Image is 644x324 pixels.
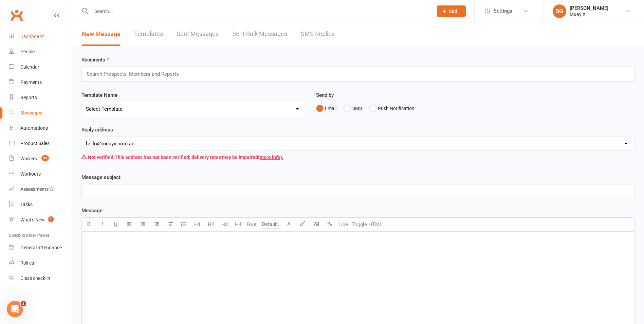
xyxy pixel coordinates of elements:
[190,218,204,231] button: H1
[134,22,163,46] a: Templates
[48,216,54,222] span: 1
[245,218,258,231] button: Font
[7,301,23,317] iframe: Intercom live chat
[9,151,72,166] a: Waivers 35
[9,105,72,121] a: Messages
[204,218,218,231] button: H2
[20,64,39,70] div: Calendar
[20,79,42,85] div: Payments
[369,102,415,115] button: Push Notification
[336,218,350,231] button: Line
[20,260,36,266] div: Roll call
[8,7,25,24] a: Clubworx
[9,136,72,151] a: Product Sales
[89,6,428,16] input: Search...
[570,11,608,17] div: Muay X
[20,125,48,131] div: Automations
[9,255,72,271] a: Roll call
[282,218,296,231] button: A
[260,220,280,229] input: Default
[20,141,50,146] div: Product Sales
[301,22,335,46] a: SMS Replies
[81,56,109,64] label: Recipients
[316,102,336,115] button: Email
[81,206,103,215] label: Message
[316,91,334,99] label: Send by
[350,218,384,231] button: Toggle HTML
[9,182,72,197] a: Assessments
[553,4,566,18] div: SG
[81,173,121,181] label: Message subject
[109,218,123,231] button: U
[20,110,42,115] div: Messages
[20,156,37,161] div: Waivers
[449,8,457,14] span: Add
[20,171,41,177] div: Workouts
[20,245,62,250] div: General attendance
[114,221,117,228] span: U
[344,102,362,115] button: SMS
[232,22,287,46] a: Sent Bulk Messages
[218,218,231,231] button: H3
[20,49,35,54] div: People
[88,155,115,160] strong: Not verified:
[177,22,219,46] a: Sent Messages
[9,166,72,182] a: Workouts
[9,90,72,105] a: Reports
[437,5,466,17] button: Add
[86,70,185,78] input: Search Prospects, Members and Reports
[9,59,72,75] a: Calendar
[20,275,50,281] div: Class check-in
[9,271,72,286] a: Class kiosk mode
[20,186,54,192] div: Assessments
[20,217,45,222] div: What's New
[9,212,72,228] a: What's New1
[81,151,634,164] div: This address has not been verified; delivery rates may be impaired
[231,218,245,231] button: H4
[494,3,512,19] span: Settings
[9,75,72,90] a: Payments
[20,202,33,207] div: Tasks
[9,121,72,136] a: Automations
[9,240,72,255] a: General attendance kiosk mode
[9,197,72,212] a: Tasks
[21,301,26,306] span: 2
[9,29,72,44] a: Dashboard
[258,155,283,160] a: (more info).
[81,91,117,99] label: Template Name
[20,34,44,39] div: Dashboard
[570,5,608,11] div: [PERSON_NAME]
[82,22,121,46] a: New Message
[20,95,37,100] div: Reports
[9,44,72,59] a: People
[81,126,113,134] label: Reply address
[41,155,49,161] span: 35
